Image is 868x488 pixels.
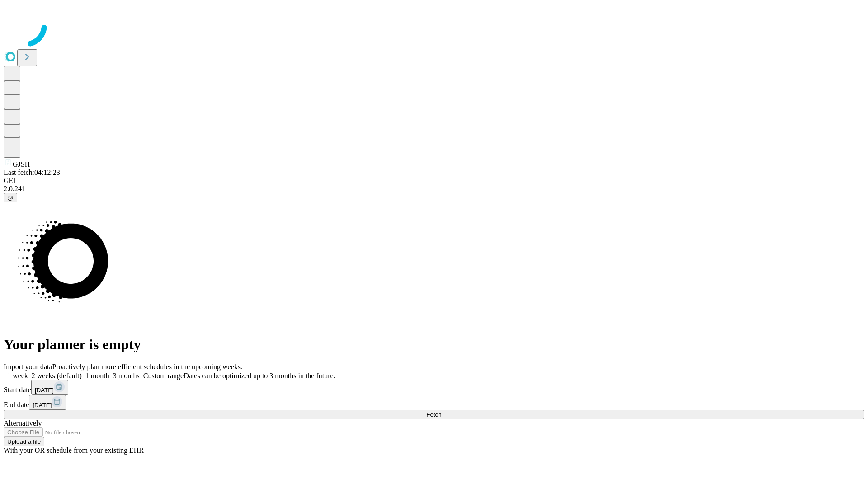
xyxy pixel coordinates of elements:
[32,372,82,380] span: 2 weeks (default)
[4,336,864,353] h1: Your planner is empty
[7,194,14,201] span: @
[29,395,66,410] button: [DATE]
[7,372,28,380] span: 1 week
[4,185,864,193] div: 2.0.241
[4,410,864,419] button: Fetch
[113,372,140,380] span: 3 months
[4,419,42,427] span: Alternatively
[33,402,52,408] span: [DATE]
[85,372,109,380] span: 1 month
[4,395,864,410] div: End date
[31,380,68,395] button: [DATE]
[4,193,17,202] button: @
[4,446,144,454] span: With your OR schedule from your existing EHR
[13,160,30,168] span: GJSH
[4,177,864,185] div: GEI
[143,372,184,380] span: Custom range
[184,372,335,380] span: Dates can be optimized up to 3 months in the future.
[52,363,242,371] span: Proactively plan more efficient schedules in the upcoming weeks.
[4,169,60,176] span: Last fetch: 04:12:23
[35,387,54,394] span: [DATE]
[4,363,52,371] span: Import your data
[4,380,864,395] div: Start date
[4,437,44,446] button: Upload a file
[426,411,441,418] span: Fetch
